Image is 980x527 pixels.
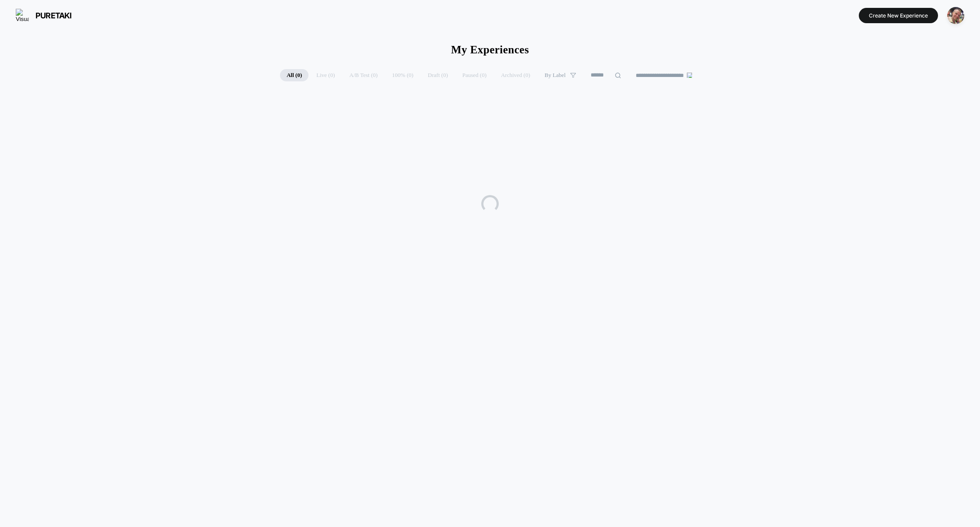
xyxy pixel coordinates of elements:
h1: My Experiences [451,44,529,56]
img: end [687,73,692,78]
img: Visually logo [16,9,29,22]
span: puretaki [35,11,72,20]
span: All ( 0 ) [280,69,308,81]
button: Create New Experience [859,8,938,23]
button: ppic [945,7,967,24]
button: puretaki [13,8,74,22]
span: By Label [545,72,566,79]
img: ppic [947,7,964,24]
